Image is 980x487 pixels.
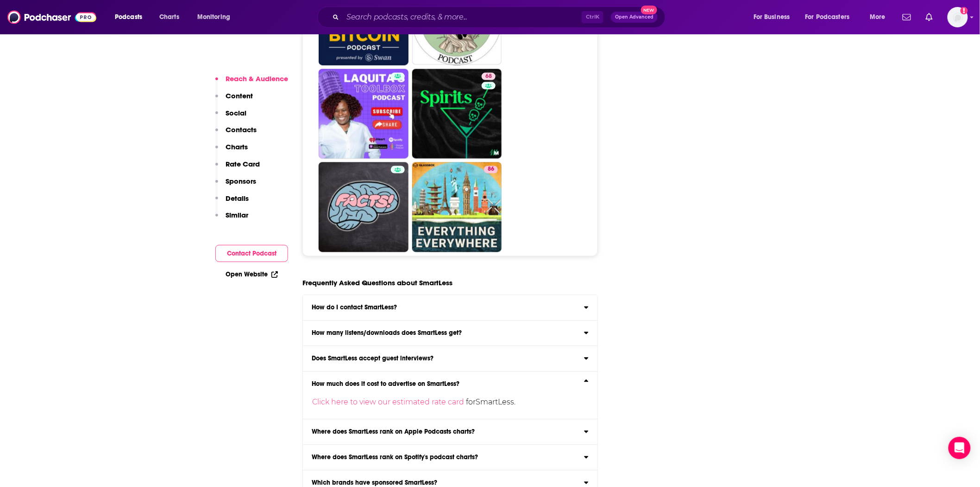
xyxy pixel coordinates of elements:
button: Sponsors [215,177,256,194]
h3: How much does it cost to advertise on SmartLess? [312,381,459,388]
p: Details [226,194,249,203]
button: Social [215,109,246,126]
a: 68 [482,73,496,80]
span: Charts [159,11,179,24]
button: open menu [799,10,863,25]
h3: Which brands have sponsored SmartLess? [312,480,437,487]
button: Details [215,194,249,211]
button: Contact Podcast [215,245,288,262]
button: Open AdvancedNew [611,12,658,23]
button: Content [215,91,253,109]
a: Show notifications dropdown [899,9,915,25]
button: open menu [191,10,242,25]
h3: Where does SmartLess rank on Apple Podcasts charts? [312,429,475,436]
span: 68 [485,72,492,81]
button: open menu [108,10,154,25]
h3: How do I contact SmartLess? [312,305,397,311]
div: Search podcasts, credits, & more... [326,6,674,28]
p: Rate Card [226,160,260,168]
button: Rate Card [215,160,260,177]
button: Contacts [215,125,257,142]
span: For Podcasters [805,11,850,24]
a: 68 [412,69,502,159]
span: Logged in as WE_Broadcast [948,7,968,27]
a: Open Website [226,270,278,278]
img: User Profile [948,7,968,27]
p: Contacts [226,125,257,134]
input: Search podcasts, credits, & more... [343,10,582,25]
p: for SmartLess . [312,395,583,410]
span: 86 [488,165,494,174]
h3: Does SmartLess accept guest interviews? [312,356,433,362]
div: Open Intercom Messenger [949,437,971,459]
p: Sponsors [226,177,256,186]
button: Charts [215,142,248,160]
button: Similar [215,211,248,228]
a: 86 [412,162,502,252]
h3: How many listens/downloads does SmartLess get? [312,330,462,337]
span: For Business [754,11,790,24]
p: Reach & Audience [226,74,288,83]
img: Podchaser - Follow, Share and Rate Podcasts [7,8,96,26]
span: Podcasts [115,11,142,24]
span: New [641,6,658,14]
span: Ctrl K [582,11,603,23]
h3: Frequently Asked Questions about SmartLess [302,279,452,288]
p: Content [226,91,253,100]
p: Charts [226,142,248,151]
span: Open Advanced [615,15,653,19]
span: Monitoring [197,11,230,24]
button: open menu [747,10,802,25]
p: Social [226,109,246,117]
a: Click here to view our estimated rate card [312,398,466,407]
a: Charts [153,10,185,25]
button: open menu [863,10,897,25]
a: Show notifications dropdown [922,9,936,25]
span: More [870,11,886,24]
h3: Where does SmartLess rank on Spotify's podcast charts? [312,455,478,461]
svg: Add a profile image [961,7,968,14]
button: Show profile menu [948,7,968,27]
p: Similar [226,211,248,219]
a: 86 [484,166,498,173]
button: Reach & Audience [215,74,288,91]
